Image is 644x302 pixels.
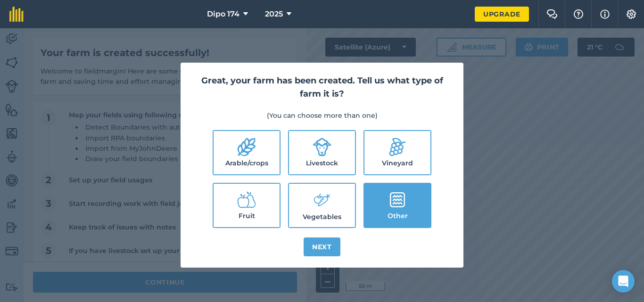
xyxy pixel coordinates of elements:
[626,9,637,19] img: A cog icon
[612,270,635,293] div: Open Intercom Messenger
[289,131,355,174] label: Livestock
[600,8,610,20] img: svg+xml;base64,PHN2ZyB4bWxucz0iaHR0cDovL3d3dy53My5vcmcvMjAwMC9zdmciIHdpZHRoPSIxNyIgaGVpZ2h0PSIxNy...
[304,237,340,256] button: Next
[364,131,430,174] label: Vineyard
[214,184,280,227] label: Fruit
[9,7,24,22] img: fieldmargin Logo
[207,8,239,20] span: Dipo 174
[364,184,430,227] label: Other
[546,9,558,19] img: Two speech bubbles overlapping with the left bubble in the forefront
[192,74,452,101] h2: Great, your farm has been created. Tell us what type of farm it is?
[214,131,280,174] label: Arable/crops
[192,110,452,121] p: (You can choose more than one)
[475,7,529,22] a: Upgrade
[289,184,355,227] label: Vegetables
[573,9,584,19] img: A question mark icon
[265,8,283,20] span: 2025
